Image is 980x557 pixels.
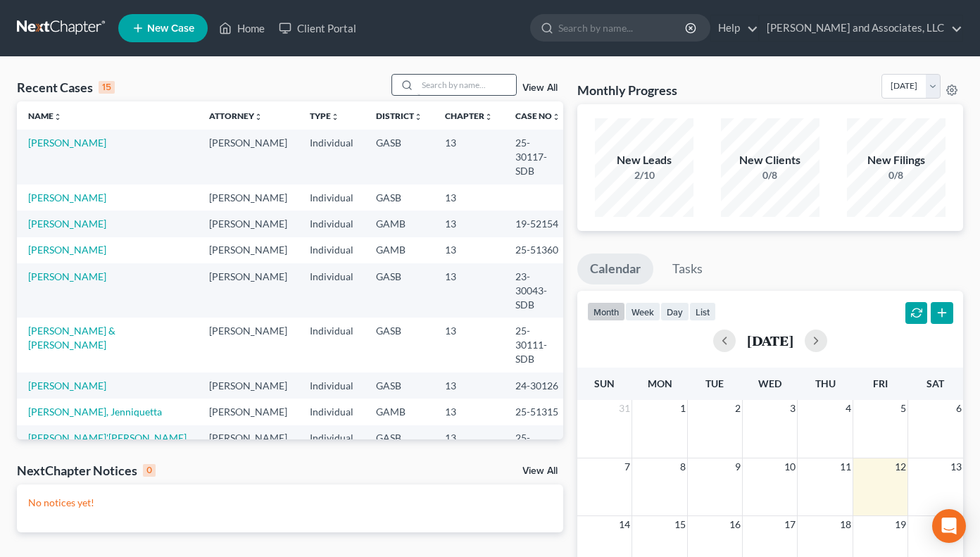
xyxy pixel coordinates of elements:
span: Wed [758,377,781,389]
a: [PERSON_NAME], Jenniquetta [28,406,162,418]
span: Mon [648,377,672,389]
a: [PERSON_NAME]'[PERSON_NAME] [28,432,187,444]
td: Individual [299,130,365,184]
td: 24-30126 [504,373,572,399]
td: Individual [299,263,365,318]
a: [PERSON_NAME] [28,137,106,149]
span: 1 [679,400,687,417]
td: [PERSON_NAME] [198,425,299,480]
span: 6 [955,400,963,417]
span: 5 [899,400,907,417]
i: unfold_more [54,113,62,121]
td: 13 [434,263,504,318]
a: [PERSON_NAME] [28,192,106,204]
span: Sat [926,377,944,389]
span: 17 [783,516,797,533]
td: 13 [434,318,504,372]
div: New Filings [847,152,946,168]
td: [PERSON_NAME] [198,263,299,318]
td: 13 [434,425,504,480]
button: day [660,302,689,321]
a: [PERSON_NAME] [28,380,106,392]
td: Individual [299,318,365,372]
div: 0/8 [847,168,946,182]
td: [PERSON_NAME] [198,399,299,425]
div: 2/10 [595,168,693,182]
span: Sun [594,377,615,389]
span: 16 [728,516,742,533]
span: 8 [679,458,687,475]
span: Fri [873,377,888,389]
a: Client Portal [272,15,363,41]
td: [PERSON_NAME] [198,211,299,237]
p: No notices yet! [28,496,552,510]
a: Tasks [660,254,715,284]
td: Individual [299,211,365,237]
a: [PERSON_NAME] [28,218,106,230]
i: unfold_more [484,113,493,121]
a: Districtunfold_more [376,111,422,121]
span: 12 [893,458,907,475]
td: 25-51315 [504,399,572,425]
td: Individual [299,399,365,425]
div: Open Intercom Messenger [932,509,966,543]
td: Individual [299,237,365,263]
i: unfold_more [414,113,422,121]
td: 25-51360 [504,237,572,263]
div: NextChapter Notices [17,462,156,479]
span: 13 [949,458,963,475]
span: 19 [893,516,907,533]
div: New Leads [595,152,693,168]
div: 0 [143,464,156,477]
a: [PERSON_NAME] [28,270,106,282]
td: Individual [299,425,365,480]
a: [PERSON_NAME] and Associates, LLC [760,15,962,41]
input: Search by name... [558,15,687,41]
td: GASB [365,425,434,480]
a: [PERSON_NAME] & [PERSON_NAME] [28,325,115,351]
td: 13 [434,130,504,184]
input: Search by name... [417,75,516,95]
span: 18 [838,516,853,533]
span: 3 [789,400,797,417]
span: 2 [734,400,742,417]
td: GAMB [365,237,434,263]
span: Tue [705,377,724,389]
a: Attorneyunfold_more [209,111,263,121]
td: GAMB [365,211,434,237]
span: 9 [734,458,742,475]
i: unfold_more [254,113,263,121]
button: month [587,302,625,321]
a: View All [522,466,558,476]
span: 10 [783,458,797,475]
a: Case Nounfold_more [515,111,560,121]
div: Recent Cases [17,79,115,96]
h2: [DATE] [747,333,793,348]
a: Home [212,15,272,41]
a: Nameunfold_more [28,111,62,121]
td: 13 [434,237,504,263]
span: Thu [815,377,836,389]
td: 23-30043-SDB [504,263,572,318]
span: 15 [673,516,687,533]
td: GASB [365,130,434,184]
button: week [625,302,660,321]
h3: Monthly Progress [577,82,677,99]
a: Calendar [577,254,653,284]
span: 7 [623,458,632,475]
td: GASB [365,318,434,372]
span: 14 [617,516,632,533]
td: [PERSON_NAME] [198,373,299,399]
div: 15 [99,81,115,94]
td: [PERSON_NAME] [198,184,299,211]
td: 13 [434,399,504,425]
td: 13 [434,373,504,399]
td: 25-30117-SDB [504,130,572,184]
span: 11 [838,458,853,475]
td: 13 [434,184,504,211]
td: GASB [365,184,434,211]
span: New Case [147,23,194,34]
a: View All [522,83,558,93]
td: 13 [434,211,504,237]
a: Chapterunfold_more [445,111,493,121]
